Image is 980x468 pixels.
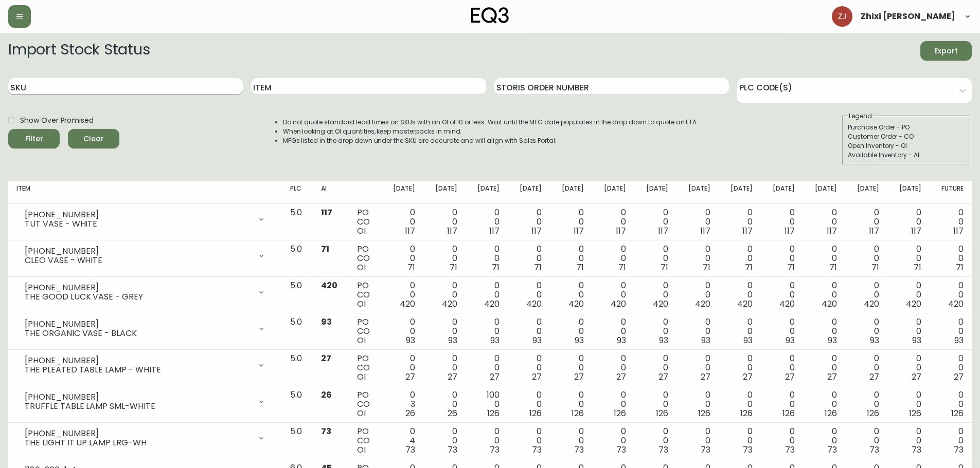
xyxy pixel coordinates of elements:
th: Future [930,181,972,204]
div: 0 0 [811,390,837,418]
td: 5.0 [282,350,313,386]
th: [DATE] [845,181,887,204]
span: 420 [864,298,879,310]
div: PO CO [357,281,372,309]
h2: Import Stock Status [8,41,150,61]
span: 27 [574,371,584,383]
span: 420 [568,298,584,310]
td: 5.0 [282,313,313,350]
span: 117 [489,225,500,237]
span: 420 [737,298,753,310]
div: Customer Order - CO [848,132,965,141]
td: 5.0 [282,204,313,240]
span: 27 [785,371,795,383]
div: 0 0 [938,427,964,455]
div: [PHONE_NUMBER]TUT VASE - WHITE [16,208,274,231]
span: OI [357,371,366,383]
span: 71 [576,261,584,273]
span: 117 [321,207,332,218]
span: 27 [743,371,753,383]
span: 93 [659,334,668,346]
span: 117 [869,225,879,237]
div: Purchase Order - PO [848,123,965,132]
span: 117 [742,225,753,237]
span: OI [357,444,366,456]
span: 73 [574,444,584,456]
span: 27 [869,371,879,383]
div: 0 0 [896,390,921,418]
span: 126 [529,407,542,419]
span: 27 [448,371,457,383]
div: 0 0 [600,427,626,455]
button: Clear [68,129,119,148]
span: 26 [448,407,457,419]
div: THE GOOD LUCK VASE - GREY [25,292,251,302]
span: 117 [953,225,964,237]
li: MFGs listed in the drop down under the SKU are accurate and will align with Sales Portal. [283,136,699,145]
div: 0 0 [896,245,921,272]
th: Item [8,181,282,204]
th: [DATE] [634,181,676,204]
span: 93 [870,334,879,346]
div: 0 0 [516,281,542,309]
span: 73 [912,444,921,456]
div: 0 0 [727,354,753,382]
th: [DATE] [381,181,423,204]
span: 126 [487,407,500,419]
div: 0 0 [727,281,753,309]
span: 71 [321,243,329,255]
img: cdf3aad9aedaaf2f6daeaadb24178489 [832,6,852,27]
div: [PHONE_NUMBER] [25,247,251,256]
span: 27 [827,371,837,383]
div: 0 0 [685,245,710,272]
span: 420 [321,279,337,291]
span: 71 [914,261,921,273]
div: PO CO [357,390,372,418]
div: THE ORGANIC VASE - BLACK [25,329,251,338]
span: 73 [448,444,457,456]
div: 0 0 [853,281,879,309]
div: 0 0 [558,390,584,418]
div: 0 0 [769,208,795,236]
div: Open Inventory - OI [848,141,965,151]
div: 0 0 [853,208,879,236]
span: 420 [906,298,921,310]
span: 73 [869,444,879,456]
div: Available Inventory - AI [848,151,965,160]
span: 93 [321,316,332,328]
div: 0 0 [389,317,415,345]
span: 71 [450,261,457,273]
span: 71 [703,261,710,273]
div: 0 0 [685,208,710,236]
span: 117 [700,225,710,237]
th: [DATE] [676,181,719,204]
div: 0 0 [685,390,710,418]
span: 117 [616,225,626,237]
button: Filter [8,129,60,148]
div: 0 0 [938,208,964,236]
span: 27 [616,371,626,383]
div: 0 3 [389,390,415,418]
div: 0 0 [896,427,921,455]
th: [DATE] [803,181,845,204]
td: 5.0 [282,240,313,277]
div: [PHONE_NUMBER]TRUFFLE TABLE LAMP SML-WHITE [16,390,274,413]
span: 126 [909,407,921,419]
div: [PHONE_NUMBER] [25,210,251,219]
div: 0 0 [769,390,795,418]
div: 0 0 [432,390,457,418]
th: [DATE] [761,181,803,204]
div: 0 0 [896,317,921,345]
div: 0 4 [389,427,415,455]
div: TRUFFLE TABLE LAMP SML-WHITE [25,402,251,411]
td: 5.0 [282,386,313,423]
span: 73 [785,444,795,456]
span: 71 [407,261,415,273]
span: 93 [406,334,415,346]
span: 27 [405,371,415,383]
div: THE PLEATED TABLE LAMP - WHITE [25,365,251,375]
div: 0 0 [938,354,964,382]
span: 73 [405,444,415,456]
div: 0 0 [769,354,795,382]
legend: Legend [848,111,873,121]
